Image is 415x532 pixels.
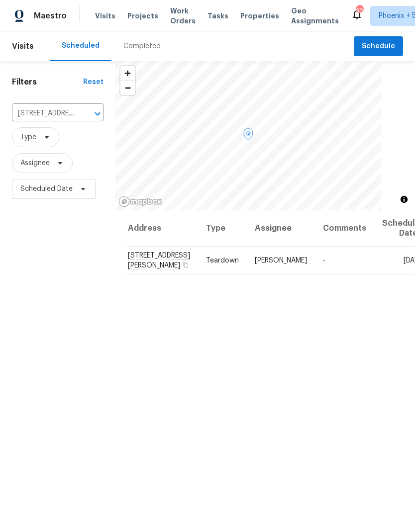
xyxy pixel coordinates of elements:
span: Visits [12,35,34,57]
h1: Filters [12,77,83,87]
div: Completed [123,41,161,51]
th: Comments [315,210,374,247]
div: 30 [356,6,363,16]
div: Reset [83,77,104,87]
span: Assignee [20,158,50,168]
button: Schedule [354,36,403,57]
button: Zoom in [120,66,135,81]
th: Assignee [247,210,315,247]
button: Zoom out [120,81,135,95]
canvas: Map [115,61,381,210]
span: Tasks [207,12,228,19]
th: Type [198,210,247,247]
span: Schedule [362,40,395,53]
th: Address [127,210,198,247]
input: Search for an address... [12,106,76,121]
span: Work Orders [170,6,196,26]
span: Visits [95,11,115,21]
span: Type [20,132,36,142]
span: Zoom out [120,81,135,95]
button: Toggle attribution [398,193,410,205]
span: Projects [127,11,158,21]
a: Mapbox homepage [118,196,162,207]
button: Open [91,107,104,121]
div: Scheduled [62,41,100,51]
span: Maestro [34,11,67,21]
span: Toggle attribution [401,194,407,205]
span: Scheduled Date [20,184,73,194]
span: [PERSON_NAME] [255,257,307,264]
span: - [323,257,325,264]
span: Geo Assignments [291,6,339,26]
span: Properties [240,11,279,21]
button: Copy Address [181,261,190,269]
span: Teardown [206,257,239,264]
div: Map marker [243,128,253,144]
